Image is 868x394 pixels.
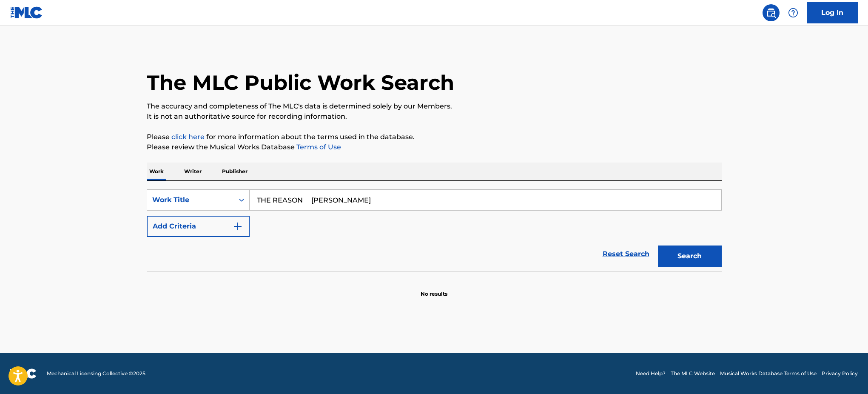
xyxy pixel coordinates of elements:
[152,195,229,205] div: Work Title
[671,370,715,377] a: The MLC Website
[147,216,250,237] button: Add Criteria
[295,143,341,151] a: Terms of Use
[788,8,798,18] img: help
[720,370,817,377] a: Musical Works Database Terms of Use
[182,163,204,180] p: Writer
[147,111,722,122] p: It is not an authoritative source for recording information.
[147,189,722,271] form: Search Form
[147,163,166,180] p: Work
[147,142,722,152] p: Please review the Musical Works Database
[219,163,250,180] p: Publisher
[766,8,776,18] img: search
[598,245,654,263] a: Reset Search
[658,246,722,267] button: Search
[785,4,802,21] div: Help
[10,6,43,19] img: MLC Logo
[10,368,37,379] img: logo
[421,280,447,298] p: No results
[636,370,666,377] a: Need Help?
[147,101,722,111] p: The accuracy and completeness of The MLC's data is determined solely by our Members.
[47,370,145,377] span: Mechanical Licensing Collective © 2025
[763,4,780,21] a: Public Search
[233,221,243,231] img: 9d2ae6d4665cec9f34b9.svg
[147,70,454,95] h1: The MLC Public Work Search
[171,133,205,141] a: click here
[147,132,722,142] p: Please for more information about the terms used in the database.
[822,370,858,377] a: Privacy Policy
[807,2,858,23] a: Log In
